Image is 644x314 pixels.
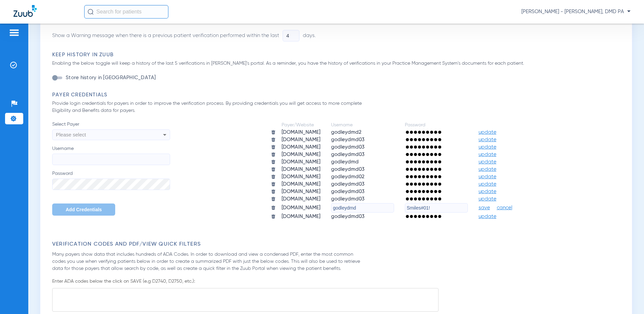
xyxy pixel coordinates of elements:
span: update [479,214,496,219]
span: update [479,137,496,142]
td: [DOMAIN_NAME] [277,174,325,180]
input: Username [52,154,170,165]
img: Zuub Logo [13,5,37,17]
img: trash.svg [271,137,276,142]
img: trash.svg [271,130,276,135]
button: Add Credentials [52,203,115,216]
img: trash.svg [271,182,276,187]
img: hamburger-icon [9,29,20,37]
td: Payer/Website [277,122,325,128]
label: Password [52,170,170,190]
img: trash.svg [271,174,276,179]
span: godleydmd03 [331,152,364,157]
span: godleydmd03 [331,145,364,150]
p: Enabling the below toggle will keep a history of the last 5 verifications in [PERSON_NAME]'s port... [52,60,623,67]
p: Enter ADA codes below the click on SAVE (e.g D2740, D2750, etc.): [52,278,623,285]
td: Username [326,122,399,128]
li: Show a Warning message when there is a previous patient verification performed within the last days. [52,30,316,41]
span: Please select [56,132,86,137]
img: trash.svg [271,196,276,201]
img: Search Icon [88,9,94,15]
span: update [479,152,496,157]
span: godleydmd03 [331,189,364,194]
span: godleydmd03 [331,182,364,187]
span: update [479,182,496,187]
span: godleydmd03 [331,167,364,172]
p: Many payers show data that includes hundreds of ADA Codes. In order to download and view a conden... [52,251,366,272]
td: [DOMAIN_NAME] [277,203,325,213]
td: [DOMAIN_NAME] [277,181,325,188]
td: [DOMAIN_NAME] [277,188,325,195]
iframe: Chat Widget [610,282,644,314]
h3: Keep History in Zuub [52,52,623,58]
img: trash.svg [271,159,276,164]
span: update [479,174,496,179]
span: godleydmd2 [331,130,361,135]
td: [DOMAIN_NAME] [277,159,325,165]
p: Provide login credentials for payers in order to improve the verification process. By providing c... [52,100,366,114]
td: [DOMAIN_NAME] [277,129,325,136]
td: [DOMAIN_NAME] [277,196,325,202]
span: godleydmd03 [331,214,364,219]
span: update [479,130,496,135]
span: Add Credentials [66,207,102,212]
input: Password [52,179,170,190]
span: godleydmd03 [331,137,364,142]
span: save [479,205,490,211]
input: Search for patients [84,5,168,19]
td: [DOMAIN_NAME] [277,213,325,220]
h3: Payer Credentials [52,92,623,98]
td: Password [400,122,473,128]
span: [PERSON_NAME] - [PERSON_NAME], DMD PA [521,8,631,15]
img: trash.svg [271,205,276,210]
img: trash.svg [271,214,276,219]
label: Store history in [GEOGRAPHIC_DATA] [64,74,156,81]
img: trash.svg [271,152,276,157]
td: [DOMAIN_NAME] [277,151,325,158]
span: Select Payer [52,121,170,128]
td: [DOMAIN_NAME] [277,144,325,151]
span: cancel [497,205,512,211]
span: update [479,189,496,194]
span: update [479,167,496,172]
img: trash.svg [271,167,276,172]
img: trash.svg [271,145,276,150]
td: [DOMAIN_NAME] [277,166,325,173]
input: enter new password [405,203,468,213]
button: save [479,205,492,211]
span: godleydmd [331,159,359,164]
span: godleydmd02 [331,174,364,179]
span: godleydmd03 [331,196,364,201]
td: [DOMAIN_NAME] [277,136,325,143]
h3: Verification Codes and PDF/View Quick Filters [52,241,623,248]
span: update [479,196,496,201]
span: update [479,145,496,150]
label: Username [52,145,170,165]
span: update [479,159,496,164]
img: trash.svg [271,189,276,194]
